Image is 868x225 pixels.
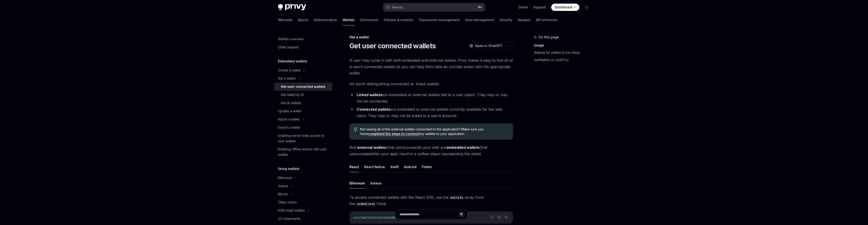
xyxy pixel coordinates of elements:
[360,127,508,136] span: Not seeing all of the external wallets connected to the application? Make sure you have any walle...
[278,108,301,114] div: Update a wallet
[357,107,390,112] strong: Connected wallets
[278,191,288,197] div: Bitcoin
[364,161,385,172] button: React Native
[477,5,482,9] span: ⌘ K
[349,178,365,188] button: Ethereum
[475,44,503,48] span: Open in ChatGPT
[370,178,381,188] button: Solana
[274,198,332,206] a: Other chains
[534,49,594,56] a: Waiting for wallets to be ready
[390,161,398,172] button: Swift
[405,145,418,150] em: connect
[447,145,479,150] strong: embedded wallets
[278,68,300,73] div: Create a wallet
[314,15,337,25] a: Authentication
[422,161,432,172] button: Flutter
[278,208,305,213] div: EVM smart wallets
[278,125,300,130] div: Export a wallet
[349,144,513,157] span: Both (that users to your site) and (that users within your app) result in a unified object repres...
[534,42,594,49] a: Usage
[355,201,377,206] code: useWallets
[278,15,293,25] a: Welcome
[281,84,325,89] div: Get user connected wallets
[360,15,378,25] a: Connectors
[357,93,382,97] strong: Linked wallets
[384,15,413,25] a: Policies & controls
[274,107,332,115] a: Update a wallet
[278,133,330,144] div: Enabling server-side access to user wallets
[458,211,465,218] button: Send message
[359,152,370,156] em: create
[281,92,304,98] div: Get wallet by ID
[349,35,513,39] div: Get a wallet
[278,166,300,171] h5: Using wallets
[551,4,579,11] a: Dashboard
[274,99,332,107] a: Get all wallets
[278,216,300,221] div: UI components
[539,34,559,40] span: On this page
[274,145,332,159] a: Enabling offline actions with user wallets
[349,161,359,172] button: React
[278,36,304,42] div: Wallets overview
[392,5,405,10] div: Search...
[281,100,301,106] div: Get all wallets
[343,15,354,25] a: Wallets
[419,15,460,25] a: Transaction management
[298,15,308,25] a: Basics
[583,4,590,11] button: Toggle dark mode
[404,161,416,172] button: Android
[278,117,300,122] div: Import a wallet
[349,106,513,119] li: are embedded or external wallets currently available for the web client. They may or may not be l...
[278,147,330,157] div: Enabling offline actions with user wallets
[278,44,299,50] div: Chain support
[449,195,465,200] code: wallets
[274,83,332,91] a: Get user connected wallets
[349,194,513,207] span: To access connected wallets with the React SDK, use the array from the hook:
[349,92,513,104] li: are embedded or external wallets tied to a user object. They may or may not be connected.
[536,15,558,25] a: API reference
[278,4,306,10] img: dark logo
[534,56,594,64] a: useWallets vs. usePrivy
[278,200,297,205] div: Other chains
[555,5,572,10] span: Dashboard
[274,132,332,145] a: Enabling server-side access to user wallets
[368,132,419,136] a: completed the steps to connect
[274,91,332,99] a: Get wallet by ID
[349,81,513,87] span: It’s worth distinguishing connected vs. linked wallets:
[499,15,512,25] a: Security
[349,42,436,50] h1: Get user connected wallets
[467,42,505,50] button: Open in ChatGPT
[278,76,295,81] div: Get a wallet
[278,183,288,189] div: Solana
[274,215,332,223] a: UI components
[354,127,357,132] svg: Tip
[349,57,513,76] span: A user may come in with both embedded and external wallets. Privy makes it easy to find all of a ...
[274,35,332,43] a: Wallets overview
[518,15,531,25] a: Recipes
[274,43,332,51] a: Chain support
[533,5,546,10] a: Support
[383,3,485,11] button: Search...⌘K
[274,123,332,132] a: Export a wallet
[278,59,307,64] h5: Embedded wallets
[465,15,494,25] a: User management
[519,5,528,10] a: Demo
[278,175,292,181] div: Ethereum
[358,145,386,150] strong: external wallets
